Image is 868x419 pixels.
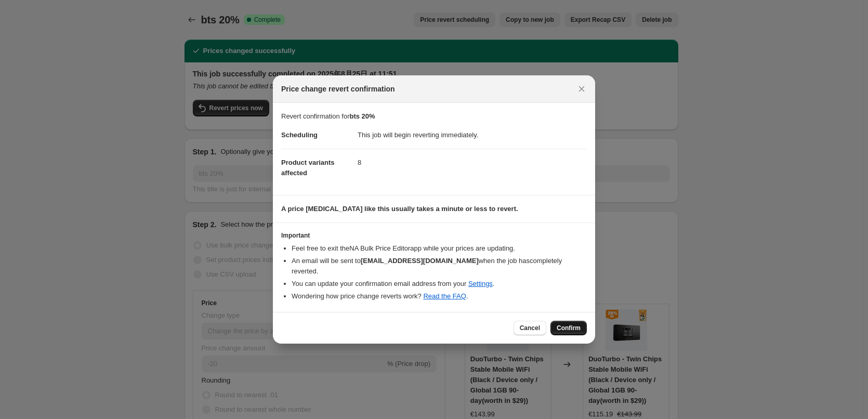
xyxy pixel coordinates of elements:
[361,257,479,265] b: [EMAIL_ADDRESS][DOMAIN_NAME]
[292,243,587,254] li: Feel free to exit the NA Bulk Price Editor app while your prices are updating.
[358,122,587,149] dd: This job will begin reverting immediately.
[281,84,395,94] span: Price change revert confirmation
[520,324,540,332] span: Cancel
[292,291,587,302] li: Wondering how price change reverts work? .
[574,82,589,96] button: Close
[281,205,518,213] b: A price [MEDICAL_DATA] like this usually takes a minute or less to revert.
[350,112,375,120] b: bts 20%
[281,231,587,240] h3: Important
[281,159,335,177] span: Product variants affected
[358,149,587,176] dd: 8
[281,111,587,122] p: Revert confirmation for
[468,280,493,287] a: Settings
[514,321,546,335] button: Cancel
[557,324,581,332] span: Confirm
[292,279,587,289] li: You can update your confirmation email address from your .
[423,292,466,300] a: Read the FAQ
[292,256,587,277] li: An email will be sent to when the job has completely reverted .
[550,321,587,335] button: Confirm
[281,131,318,139] span: Scheduling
